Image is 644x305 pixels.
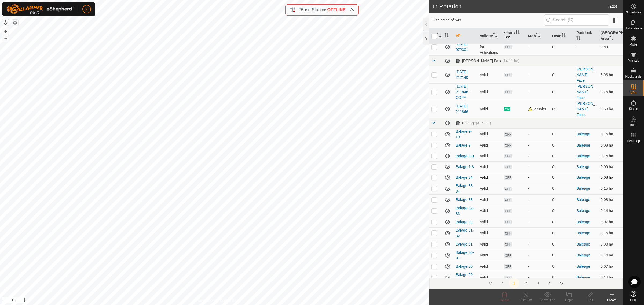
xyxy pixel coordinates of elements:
[504,90,512,94] span: OFF
[478,183,502,194] td: Valid
[437,34,441,38] p-sorticon: Activate to sort
[532,278,543,289] button: 3
[576,253,590,257] a: Baleage
[504,242,512,247] span: OFF
[550,38,574,55] td: 0
[504,187,512,191] span: OFF
[456,84,470,100] a: [DATE] 211846 - COPY
[478,28,502,44] th: Validity
[598,272,623,283] td: 0.14 ha
[456,264,473,269] a: Balage 30
[598,194,623,205] td: 0.08 ha
[84,6,89,12] span: ST
[550,183,574,194] td: 0
[298,8,301,12] span: 2
[12,20,18,26] button: Map Layers
[550,217,574,227] td: 0
[515,31,520,35] p-sorticon: Activate to sort
[504,220,512,224] span: OFF
[550,83,574,101] td: 0
[598,83,623,101] td: 3.76 ha
[478,205,502,217] td: Valid
[476,121,491,125] span: (4.29 ha)
[528,175,548,180] div: -
[521,278,531,289] button: 2
[537,298,558,303] div: Show/Hide
[528,186,548,191] div: -
[444,34,449,38] p-sorticon: Activate to sort
[576,154,590,158] a: Baleage
[504,175,512,180] span: OFF
[558,298,580,303] div: Copy
[504,209,512,213] span: OFF
[576,132,590,136] a: Baleage
[598,161,623,172] td: 0.09 ha
[598,140,623,151] td: 0.08 ha
[478,172,502,183] td: Valid
[478,66,502,83] td: Valid
[456,165,474,169] a: Balage 7-8
[598,38,623,55] td: 0 ha
[576,198,590,202] a: Baleage
[528,131,548,137] div: -
[528,106,548,112] div: 2 Mobs
[193,298,214,303] a: Privacy Policy
[629,107,638,110] span: Status
[456,273,474,282] a: Balage 29-30
[478,272,502,283] td: Valid
[502,59,519,63] span: (14.11 ha)
[504,231,512,236] span: OFF
[630,91,636,94] span: VPs
[478,128,502,140] td: Valid
[456,184,474,194] a: Balage 33-34
[598,183,623,194] td: 0.15 ha
[456,206,474,216] a: Balage 32-33
[528,208,548,214] div: -
[528,264,548,269] div: -
[456,228,474,238] a: Balage 31-32
[544,278,555,289] button: Next Page
[504,45,512,49] span: OFF
[576,36,581,41] p-sorticon: Activate to sort
[608,2,617,10] span: 543
[550,227,574,239] td: 0
[598,250,623,261] td: 0.14 ha
[504,264,512,269] span: OFF
[528,275,548,280] div: -
[504,73,512,77] span: OFF
[550,205,574,217] td: 0
[574,28,598,44] th: Paddock
[478,250,502,261] td: Valid
[526,28,550,44] th: Mob
[2,28,9,35] button: +
[598,227,623,239] td: 0.15 ha
[544,14,609,26] input: Search (S)
[504,132,512,137] span: OFF
[6,4,74,14] img: Gallagher Logo
[478,239,502,250] td: Valid
[550,101,574,118] td: 69
[453,28,478,44] th: VP
[500,298,509,302] span: Delete
[550,140,574,151] td: 0
[601,298,623,303] div: Create
[598,205,623,217] td: 0.14 ha
[576,220,590,224] a: Baleage
[528,143,548,148] div: -
[630,123,636,127] span: Infra
[627,139,640,143] span: Heatmap
[528,89,548,95] div: -
[528,44,548,50] div: -
[456,198,473,202] a: Balage 33
[550,66,574,83] td: 0
[478,261,502,272] td: Valid
[598,128,623,140] td: 0.15 ha
[550,28,574,44] th: Head
[550,161,574,172] td: 0
[504,198,512,202] span: OFF
[556,278,567,289] button: Last Page
[580,298,601,303] div: Edit
[456,59,519,63] div: [PERSON_NAME] Face
[550,128,574,140] td: 0
[536,34,540,38] p-sorticon: Activate to sort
